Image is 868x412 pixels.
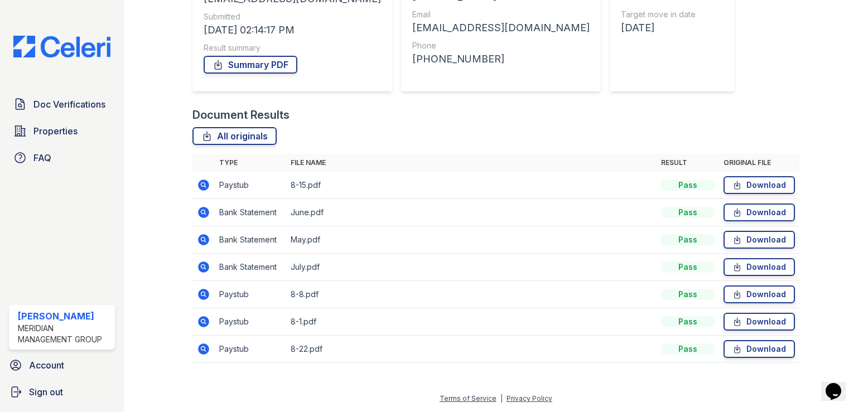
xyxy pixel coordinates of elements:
div: [PERSON_NAME] [18,309,110,323]
td: 8-22.pdf [286,336,657,363]
div: Meridian Management Group [18,323,110,345]
th: Original file [719,154,799,172]
div: [PHONE_NUMBER] [412,51,590,67]
a: Download [724,258,795,276]
td: July.pdf [286,254,657,281]
div: | [500,394,503,403]
a: Download [724,203,795,221]
a: FAQ [9,147,115,169]
div: Result summary [204,42,381,54]
td: Paystub [215,308,286,336]
a: All originals [192,127,277,145]
div: Target move in date [621,9,696,20]
a: Download [724,285,795,303]
div: Submitted [204,11,381,22]
div: Pass [661,343,715,355]
div: [DATE] [621,20,696,36]
a: Sign out [4,381,119,403]
div: Pass [661,261,715,273]
div: Pass [661,316,715,327]
td: Bank Statement [215,226,286,254]
th: Type [215,154,286,172]
td: Bank Statement [215,254,286,281]
div: Email [412,9,590,20]
a: Privacy Policy [507,394,552,403]
a: Download [724,340,795,358]
span: FAQ [33,151,51,164]
a: Doc Verifications [9,93,115,115]
a: Summary PDF [204,56,297,74]
div: [EMAIL_ADDRESS][DOMAIN_NAME] [412,20,590,36]
a: Download [724,231,795,249]
td: 8-8.pdf [286,281,657,308]
td: May.pdf [286,226,657,254]
td: June.pdf [286,199,657,226]
span: Properties [33,124,78,138]
span: Account [29,358,64,372]
th: Result [657,154,719,172]
td: 8-15.pdf [286,172,657,199]
img: CE_Logo_Blue-a8612792a0a2168367f1c8372b55b34899dd931a85d93a1a3d3e32e68fde9ad4.png [4,36,119,57]
span: Doc Verifications [33,98,105,111]
div: Pass [661,234,715,245]
div: Pass [661,207,715,218]
div: Document Results [192,107,290,123]
div: Pass [661,289,715,300]
td: Paystub [215,281,286,308]
a: Account [4,354,119,376]
td: Paystub [215,336,286,363]
span: Sign out [29,385,63,399]
iframe: chat widget [821,367,857,401]
td: Paystub [215,172,286,199]
a: Properties [9,120,115,142]
div: Pass [661,180,715,191]
td: Bank Statement [215,199,286,226]
td: 8-1.pdf [286,308,657,336]
div: Phone [412,40,590,51]
a: Terms of Service [440,394,496,403]
a: Download [724,313,795,331]
div: [DATE] 02:14:17 PM [204,22,381,38]
th: File name [286,154,657,172]
a: Download [724,176,795,194]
